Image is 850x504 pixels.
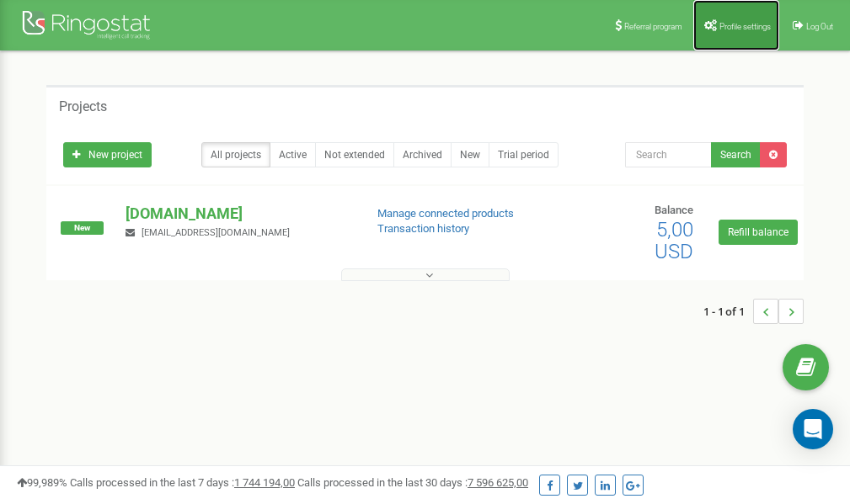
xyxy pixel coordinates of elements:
[703,282,804,341] nav: ...
[315,142,394,167] a: Not extended
[655,204,693,216] span: Balance
[126,203,350,225] p: [DOMAIN_NAME]
[806,22,833,31] span: Log Out
[719,22,771,31] span: Profile settings
[201,142,270,167] a: All projects
[377,222,469,235] a: Transaction history
[451,142,489,167] a: New
[142,227,290,238] span: [EMAIL_ADDRESS][DOMAIN_NAME]
[234,476,295,489] u: 1 744 194,00
[270,142,316,167] a: Active
[297,476,528,489] span: Calls processed in the last 30 days :
[468,476,528,489] u: 7 596 625,00
[719,220,798,245] a: Refill balance
[655,218,693,263] span: 5,00 USD
[711,142,761,167] button: Search
[17,476,67,489] span: 99,989%
[59,99,107,114] h5: Projects
[61,221,104,235] span: New
[63,142,152,167] a: New project
[624,22,682,31] span: Referral program
[793,409,833,449] div: Open Intercom Messenger
[625,142,712,167] input: Search
[70,476,295,489] span: Calls processed in the last 7 days :
[377,207,514,220] a: Manage connected products
[393,142,452,167] a: Archived
[703,299,753,324] span: 1 - 1 of 1
[489,142,559,167] a: Trial period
